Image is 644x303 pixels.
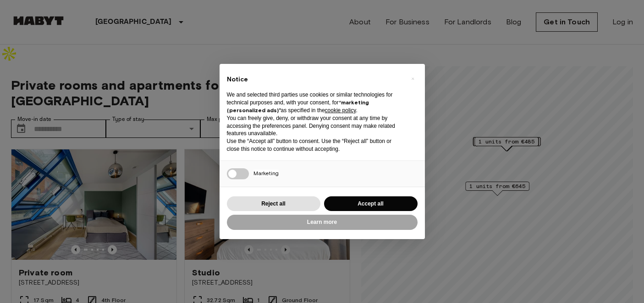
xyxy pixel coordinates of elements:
h2: Notice [227,75,403,84]
a: cookie policy [325,107,356,114]
p: Use the “Accept all” button to consent. Use the “Reject all” button or close this notice to conti... [227,137,403,153]
span: Marketing [253,170,279,177]
button: Reject all [227,196,320,212]
button: Accept all [324,196,418,212]
button: Learn more [227,215,418,230]
p: We and selected third parties use cookies or similar technologies for technical purposes and, wit... [227,91,403,114]
p: You can freely give, deny, or withdraw your consent at any time by accessing the preferences pane... [227,114,403,137]
button: Close this notice [406,71,420,86]
strong: “marketing (personalized ads)” [227,99,369,114]
span: × [411,73,414,84]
